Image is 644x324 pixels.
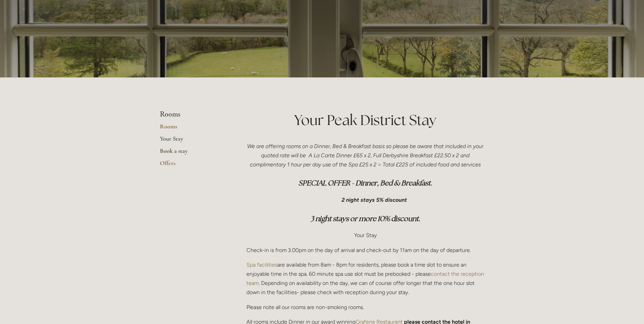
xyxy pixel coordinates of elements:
h1: Your Peak District Stay [246,110,484,130]
a: Your Stay [160,135,225,147]
em: 3 night stays or more 10% discount. [311,214,420,223]
em: We are offering rooms on a Dinner, Bed & Breakfast basis so please be aware that included in your... [247,143,485,168]
a: Book a stay [160,147,225,159]
p: are available from 8am - 8pm for residents, please book a time slot to ensure an enjoyable time i... [246,260,484,297]
em: SPECIAL OFFER - Dinner, Bed & Breakfast. [298,178,432,187]
em: 2 night stays 5% discount [342,197,407,203]
a: Spa facilities [246,262,277,268]
p: Your Stay [246,231,484,240]
p: Check-in is from 3.00pm on the day of arrival and check-out by 11am on the day of departure. [246,246,484,255]
li: Rooms [160,110,225,119]
a: Rooms [160,123,225,135]
a: Offers [160,159,225,172]
p: Please note all our rooms are non-smoking rooms. [246,303,484,312]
